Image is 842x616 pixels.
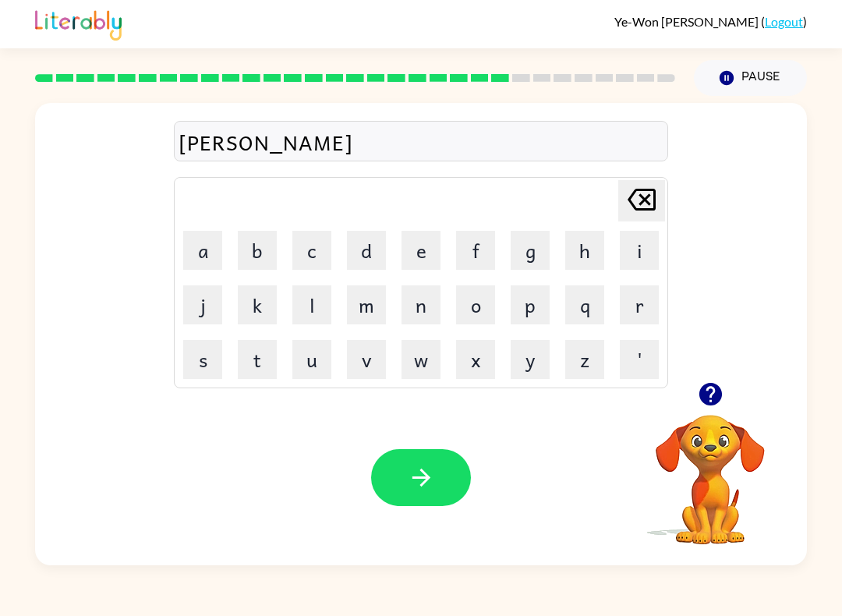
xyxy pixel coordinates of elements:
[565,231,604,270] button: h
[614,14,807,29] div: ( )
[183,340,222,379] button: s
[456,231,495,270] button: f
[292,285,331,324] button: l
[402,340,440,379] button: w
[35,6,122,41] img: Literably
[456,285,495,324] button: o
[402,231,440,270] button: e
[614,14,761,29] span: Ye-Won [PERSON_NAME]
[511,340,550,379] button: y
[292,231,331,270] button: c
[511,285,550,324] button: p
[238,231,277,270] button: b
[456,340,495,379] button: x
[565,285,604,324] button: q
[511,231,550,270] button: g
[183,285,222,324] button: j
[620,231,659,270] button: i
[347,231,386,270] button: d
[565,340,604,379] button: z
[402,285,440,324] button: n
[238,340,277,379] button: t
[765,14,803,29] a: Logout
[347,285,386,324] button: m
[620,285,659,324] button: r
[694,60,807,96] button: Pause
[632,391,788,547] video: Your browser must support playing .mp4 files to use Literably. Please try using another browser.
[620,340,659,379] button: '
[238,285,277,324] button: k
[179,126,663,158] div: [PERSON_NAME]
[183,231,222,270] button: a
[292,340,331,379] button: u
[347,340,386,379] button: v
